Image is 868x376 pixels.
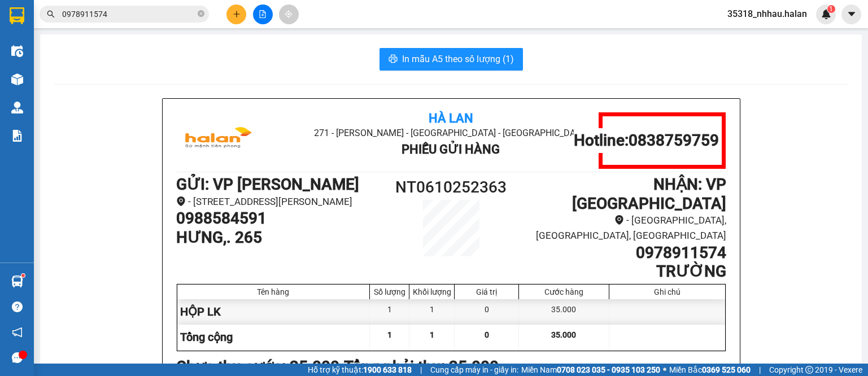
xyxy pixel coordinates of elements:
span: close-circle [198,9,204,20]
strong: 1900 633 818 [363,365,412,374]
span: 1 [430,330,434,339]
div: HỘP LK [177,299,370,325]
span: close-circle [198,10,204,17]
div: Ghi chú [612,287,722,296]
div: 0 [455,299,519,325]
span: aim [285,10,293,18]
img: logo-vxr [10,7,24,24]
h1: NT0610252363 [382,175,520,200]
b: NHẬN : VP [GEOGRAPHIC_DATA] [572,175,726,213]
button: plus [226,5,246,24]
b: Chưa thu cước : 35.000 [176,357,339,376]
div: 1 [370,299,409,325]
strong: 0708 023 035 - 0935 103 250 [557,365,660,374]
button: printerIn mẫu A5 theo số lượng (1) [380,48,523,71]
div: 1 [409,299,455,325]
h1: HƯNG,. 265 [176,228,382,247]
span: | [420,364,422,376]
img: warehouse-icon [11,102,23,113]
sup: 1 [827,5,835,13]
span: ⚪️ [663,368,666,372]
input: Tìm tên, số ĐT hoặc mã đơn [62,8,195,20]
div: Khối lượng [412,287,451,296]
img: warehouse-icon [11,73,23,85]
div: Số lượng [373,287,406,296]
img: logo.jpg [176,112,261,169]
span: plus [233,10,241,18]
span: In mẫu A5 theo số lượng (1) [402,52,514,66]
span: 35.000 [551,330,576,339]
li: 271 - [PERSON_NAME] - [GEOGRAPHIC_DATA] - [GEOGRAPHIC_DATA] [268,126,634,140]
li: - [STREET_ADDRESS][PERSON_NAME] [176,194,382,209]
img: solution-icon [11,130,23,142]
button: caret-down [841,5,861,24]
span: 1 [829,5,833,13]
span: 35318_nhhau.halan [718,7,816,21]
span: Hỗ trợ kỹ thuật: [308,364,412,376]
h1: 0978911574 [520,243,726,263]
span: question-circle [12,301,23,312]
strong: 0369 525 060 [702,365,751,374]
span: Cung cấp máy in - giấy in: [430,364,518,376]
span: Miền Bắc [669,364,751,376]
div: 35.000 [519,299,609,325]
img: warehouse-icon [11,276,23,287]
button: aim [279,5,299,24]
h1: 0988584591 [176,209,382,228]
span: Tổng cộng [180,330,233,344]
span: printer [389,54,398,65]
h1: Hotline: 0838759759 [574,131,719,150]
span: 0 [485,330,489,339]
sup: 1 [21,274,25,277]
b: Phiếu Gửi Hàng [402,142,500,156]
span: 1 [387,330,392,339]
span: notification [12,327,23,338]
img: icon-new-feature [821,9,831,19]
li: - [GEOGRAPHIC_DATA], [GEOGRAPHIC_DATA], [GEOGRAPHIC_DATA] [520,213,726,243]
span: message [12,352,23,363]
div: Cước hàng [522,287,605,296]
b: Tổng phải thu: 35.000 [344,357,499,376]
h1: TRƯỜNG [520,262,726,281]
div: Giá trị [457,287,516,296]
b: Hà Lan [429,111,473,125]
div: Tên hàng [180,287,367,296]
span: copyright [805,366,813,374]
img: warehouse-icon [11,45,23,57]
b: GỬI : VP [PERSON_NAME] [176,175,359,194]
span: environment [176,196,186,206]
span: | [759,364,761,376]
button: file-add [253,5,273,24]
span: caret-down [847,9,857,19]
span: file-add [259,10,267,18]
span: environment [614,215,624,225]
span: Miền Nam [521,364,660,376]
span: search [47,10,55,18]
